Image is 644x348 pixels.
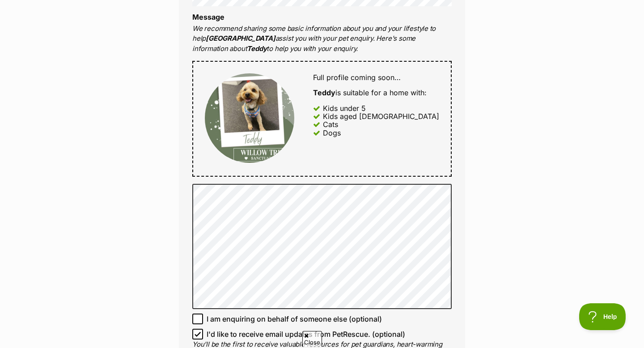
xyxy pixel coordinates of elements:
[313,73,401,82] span: Full profile coming soon…
[323,112,439,120] div: Kids aged [DEMOGRAPHIC_DATA]
[207,329,405,340] span: I'd like to receive email updates from PetRescue. (optional)
[323,104,366,112] div: Kids under 5
[323,120,338,128] div: Cats
[192,13,225,21] label: Message
[206,34,275,42] strong: [GEOGRAPHIC_DATA]
[579,303,626,330] iframe: Help Scout Beacon - Open
[192,24,452,54] p: We recommend sharing some basic information about you and your lifestyle to help assist you with ...
[323,129,341,137] div: Dogs
[247,44,267,53] strong: Teddy
[205,73,294,163] img: Teddy
[207,314,382,324] span: I am enquiring on behalf of someone else (optional)
[302,331,322,347] span: Close
[313,89,439,97] div: is suitable for a home with:
[313,88,335,97] strong: Teddy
